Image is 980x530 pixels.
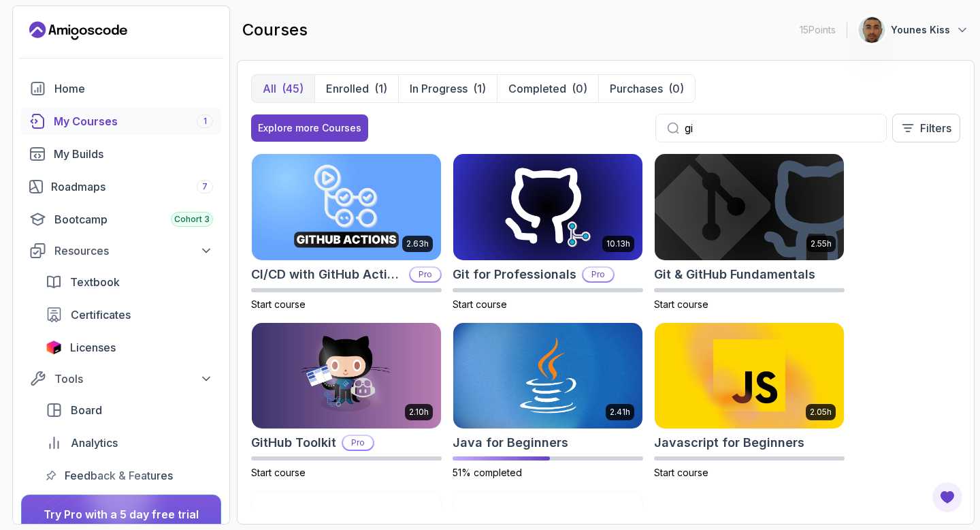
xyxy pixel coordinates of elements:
p: 2.05h [810,407,832,418]
div: Explore more Courses [258,121,361,135]
span: 51% completed [453,467,522,478]
h2: courses [242,19,308,41]
h2: CI/CD with GitHub Actions [251,265,404,284]
p: 10.13h [606,238,630,249]
span: Start course [453,298,507,310]
img: Git & GitHub Fundamentals card [655,154,844,260]
p: Filters [920,120,951,136]
button: Resources [21,238,221,263]
div: (1) [473,80,486,97]
h2: Git for Professionals [453,265,576,284]
a: Landing page [29,20,127,42]
p: Pro [343,436,373,450]
button: All(45) [252,75,314,102]
button: Purchases(0) [598,75,695,102]
h2: Java for Beginners [453,433,568,452]
span: Feedback & Features [65,467,173,484]
div: (0) [572,80,587,97]
a: textbook [37,268,221,296]
div: (1) [374,80,387,97]
button: Tools [21,367,221,391]
span: Board [71,402,102,418]
button: Filters [892,114,960,142]
h2: GitHub Toolkit [251,433,336,452]
span: Start course [654,298,708,310]
span: Start course [251,467,306,478]
button: In Progress(1) [398,75,497,102]
a: licenses [37,334,221,361]
div: Bootcamp [54,211,213,228]
div: Resources [54,243,213,259]
a: builds [21,140,221,168]
a: feedback [37,462,221,489]
img: user profile image [859,17,885,43]
div: Home [54,80,213,97]
span: Textbook [70,274,120,290]
p: In Progress [410,80,468,97]
h2: Javascript for Beginners [654,433,804,452]
img: Javascript for Beginners card [655,323,844,429]
a: analytics [37,429,221,456]
img: Git for Professionals card [453,154,642,260]
img: GitHub Toolkit card [252,323,441,429]
img: CI/CD with GitHub Actions card [252,154,441,260]
div: My Courses [54,113,213,129]
p: 2.55h [811,238,832,249]
button: Open Feedback Button [931,481,964,514]
span: Analytics [71,435,118,451]
img: jetbrains icon [46,341,62,354]
button: Completed(0) [497,75,598,102]
span: Start course [251,298,306,310]
a: home [21,75,221,102]
div: Tools [54,371,213,387]
span: Licenses [70,339,116,356]
a: roadmaps [21,173,221,200]
button: Explore more Courses [251,114,368,142]
p: 15 Points [800,23,836,37]
span: 7 [202,181,208,192]
p: Younes Kiss [891,23,950,37]
div: Roadmaps [51,178,213,195]
p: Enrolled [326,80,369,97]
h2: Git & GitHub Fundamentals [654,265,815,284]
p: 2.10h [409,407,429,418]
p: Pro [410,268,440,281]
div: My Builds [54,146,213,162]
p: 2.63h [406,238,429,249]
div: (45) [282,80,304,97]
button: Enrolled(1) [314,75,398,102]
img: Java for Beginners card [453,323,642,429]
span: Certificates [71,307,131,323]
div: (0) [668,80,684,97]
a: certificates [37,301,221,328]
p: Purchases [610,80,663,97]
span: 1 [203,116,207,127]
input: Search... [685,120,875,136]
p: Pro [583,268,613,281]
p: 2.41h [610,407,630,418]
button: user profile imageYounes Kiss [858,16,969,44]
a: courses [21,108,221,135]
span: Start course [654,467,708,478]
span: Cohort 3 [174,214,210,225]
a: board [37,396,221,424]
p: Completed [508,80,566,97]
a: bootcamp [21,206,221,233]
p: All [263,80,276,97]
